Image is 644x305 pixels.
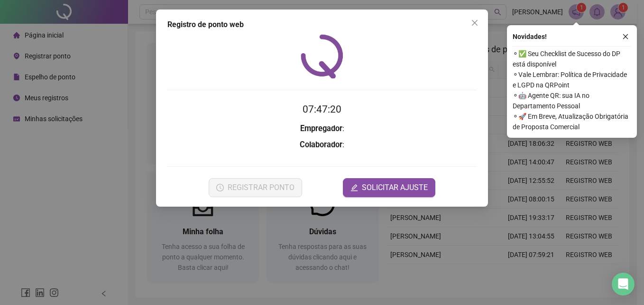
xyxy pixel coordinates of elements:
[350,184,358,191] span: edit
[343,178,435,197] button: editSOLICITAR AJUSTE
[167,123,477,135] h3: :
[300,124,342,133] strong: Empregador
[513,69,631,90] span: ⚬ Vale Lembrar: Política de Privacidade e LGPD na QRPoint
[471,19,478,27] span: close
[467,15,482,30] button: Close
[362,182,428,193] span: SOLICITAR AJUSTE
[209,178,302,197] button: REGISTRAR PONTO
[513,111,631,132] span: ⚬ 🚀 Em Breve, Atualização Obrigatória de Proposta Comercial
[513,31,547,42] span: Novidades !
[301,34,343,78] img: QRPoint
[167,19,477,30] div: Registro de ponto web
[167,139,477,151] h3: :
[303,104,341,115] time: 07:47:20
[513,90,631,111] span: ⚬ 🤖 Agente QR: sua IA no Departamento Pessoal
[513,48,631,69] span: ⚬ ✅ Seu Checklist de Sucesso do DP está disponível
[612,273,635,295] div: Open Intercom Messenger
[622,33,629,40] span: close
[300,140,342,149] strong: Colaborador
